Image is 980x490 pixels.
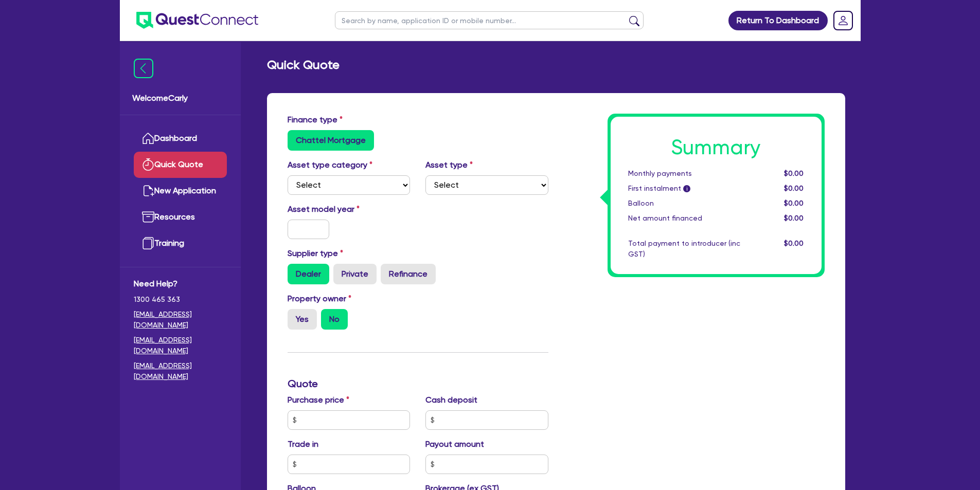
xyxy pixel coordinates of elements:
a: Return To Dashboard [728,11,828,30]
span: $0.00 [784,199,804,207]
h2: Quick Quote [267,58,340,72]
img: training [142,237,154,249]
a: [EMAIL_ADDRESS][DOMAIN_NAME] [134,335,227,356]
label: Cash deposit [425,394,477,406]
label: Finance type [288,114,343,126]
a: Training [134,230,227,257]
span: Welcome Carly [132,92,228,104]
label: Asset type category [288,159,372,171]
label: Property owner [288,293,351,305]
span: $0.00 [784,239,804,247]
h1: Summary [628,135,804,160]
span: $0.00 [784,184,804,192]
a: Resources [134,204,227,230]
label: Asset model year [280,203,418,215]
div: First instalment [620,183,748,194]
label: Private [333,264,377,284]
label: No [321,309,348,330]
a: Dropdown toggle [830,7,857,34]
a: New Application [134,178,227,204]
span: 1300 465 363 [134,294,227,305]
img: new-application [142,185,154,197]
label: Supplier type [288,247,343,260]
div: Net amount financed [620,213,748,224]
div: Total payment to introducer (inc GST) [620,238,748,260]
img: quest-connect-logo-blue [136,12,258,29]
a: Quick Quote [134,152,227,178]
label: Asset type [425,159,473,171]
span: i [683,185,690,192]
h3: Quote [288,377,548,390]
label: Trade in [288,438,318,450]
img: icon-menu-close [134,59,153,78]
div: Monthly payments [620,168,748,179]
a: [EMAIL_ADDRESS][DOMAIN_NAME] [134,309,227,331]
span: $0.00 [784,214,804,222]
label: Chattel Mortgage [288,130,374,151]
input: Search by name, application ID or mobile number... [335,11,644,29]
a: [EMAIL_ADDRESS][DOMAIN_NAME] [134,360,227,382]
img: quick-quote [142,158,154,171]
label: Purchase price [288,394,349,406]
label: Refinance [381,264,436,284]
img: resources [142,211,154,223]
label: Payout amount [425,438,484,450]
div: Balloon [620,198,748,209]
span: Need Help? [134,278,227,290]
span: $0.00 [784,169,804,177]
label: Dealer [288,264,329,284]
label: Yes [288,309,317,330]
a: Dashboard [134,125,227,152]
